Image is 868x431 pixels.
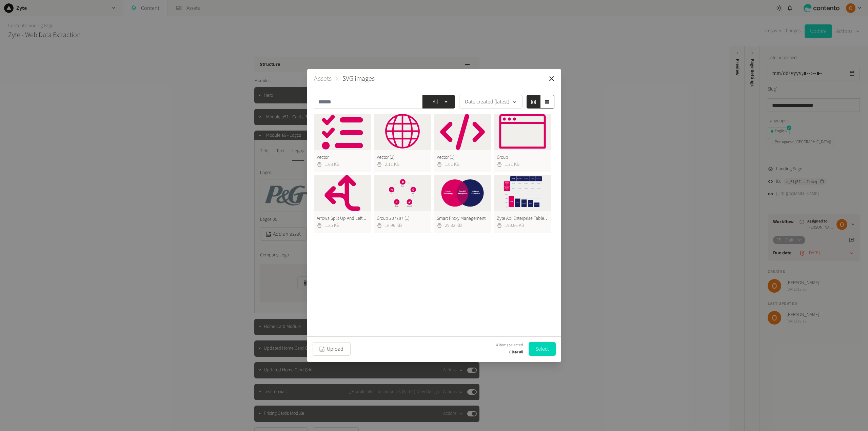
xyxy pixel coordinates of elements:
button: Clear all [509,348,523,356]
button: All [422,95,455,109]
button: Upload [313,342,351,356]
span: All [428,98,443,106]
button: SVG images [342,74,375,84]
button: Date created (latest) [459,95,522,109]
button: Select [529,342,556,356]
span: 4 items selected [496,342,523,348]
button: Assets [314,74,332,84]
